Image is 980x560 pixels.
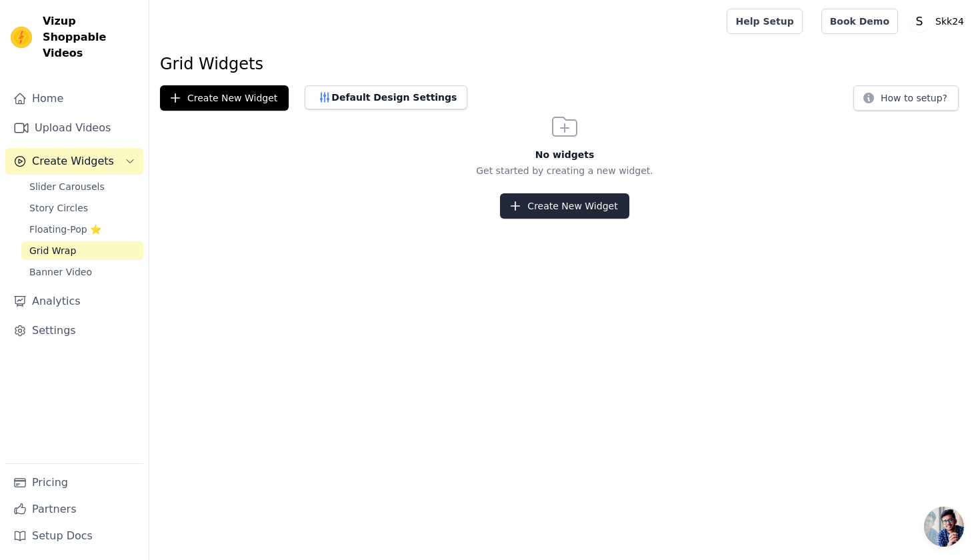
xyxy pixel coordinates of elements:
[149,148,980,161] h3: No widgets
[21,263,143,281] a: Banner Video
[853,85,959,111] button: How to setup?
[32,153,114,169] span: Create Widgets
[930,9,969,33] p: Skk24
[11,27,32,48] img: Vizup
[500,193,629,219] button: Create New Widget
[305,85,467,109] button: Default Design Settings
[21,220,143,239] a: Floating-Pop ⭐
[5,85,143,112] a: Home
[29,244,76,257] span: Grid Wrap
[916,15,923,28] text: S
[5,148,143,175] button: Create Widgets
[149,164,980,177] p: Get started by creating a new widget.
[853,95,959,107] a: How to setup?
[160,53,969,75] h1: Grid Widgets
[727,9,802,34] a: Help Setup
[821,9,898,34] a: Book Demo
[5,496,143,523] a: Partners
[29,201,88,215] span: Story Circles
[29,265,92,279] span: Banner Video
[909,9,969,33] button: S Skk24
[5,469,143,496] a: Pricing
[21,199,143,217] a: Story Circles
[924,507,964,547] a: Chat öffnen
[21,241,143,260] a: Grid Wrap
[5,317,143,344] a: Settings
[5,288,143,315] a: Analytics
[5,115,143,141] a: Upload Videos
[21,177,143,196] a: Slider Carousels
[5,523,143,549] a: Setup Docs
[160,85,289,111] button: Create New Widget
[43,13,138,61] span: Vizup Shoppable Videos
[29,223,101,236] span: Floating-Pop ⭐
[29,180,105,193] span: Slider Carousels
